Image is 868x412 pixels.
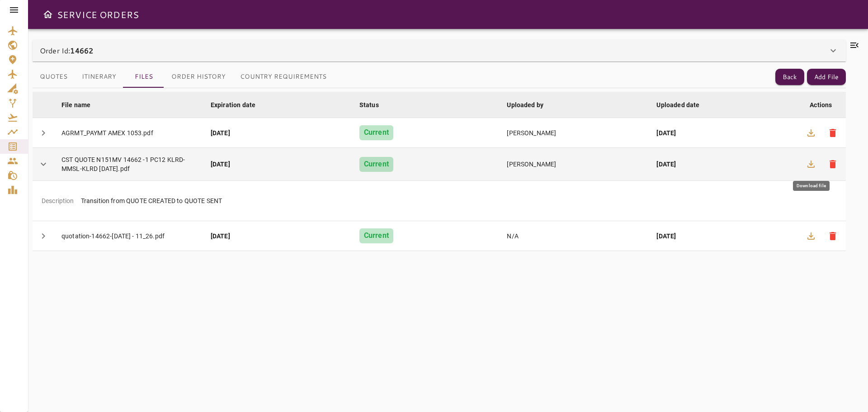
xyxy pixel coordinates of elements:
button: Order History [164,66,233,88]
div: Current [359,125,393,140]
p: Description [42,196,74,205]
div: Status [359,99,379,110]
div: Current [359,157,393,172]
p: Transition from QUOTE CREATED to QUOTE SENT [81,196,222,205]
span: delete [827,231,838,242]
div: [DATE] [656,160,790,169]
button: Open drawer [39,5,57,24]
div: Expiration date [211,99,255,110]
span: chevron_right [38,231,49,242]
div: AGRMT_PAYMT AMEX 1053.pdf [61,128,196,137]
div: [DATE] [656,128,790,137]
div: [DATE] [211,232,345,241]
button: Itinerary [75,66,123,88]
span: delete [827,128,838,138]
p: Order Id: [40,45,93,56]
div: basic tabs example [33,66,334,88]
span: chevron_right [38,159,49,170]
div: N/A [507,232,642,241]
button: Delete file [822,225,844,247]
div: Uploaded by [507,99,543,110]
div: File name [61,99,90,110]
div: [DATE] [211,128,345,137]
span: Expiration date [211,99,267,110]
div: Order Id:14662 [33,40,846,62]
button: Delete file [822,122,844,144]
button: Add File [807,69,846,85]
button: Delete file [822,153,844,175]
button: Country Requirements [233,66,334,88]
div: quotation-14662-[DATE] - 11_26.pdf [61,232,196,241]
div: CST QUOTE N151MV 14662 -1 PC12 KLRD-MMSL-KLRD [DATE].pdf [61,155,196,173]
button: Download file [800,122,822,144]
button: Back [775,69,804,85]
button: Files [123,66,164,88]
div: [PERSON_NAME] [507,160,642,169]
div: [DATE] [656,232,790,241]
button: Download file [800,225,822,247]
div: [PERSON_NAME] [507,128,642,137]
b: 14662 [70,45,93,56]
div: Current [359,228,393,243]
span: Uploaded date [656,99,711,110]
button: Quotes [33,66,75,88]
span: Uploaded by [507,99,555,110]
span: File name [61,99,102,110]
span: chevron_right [38,128,49,138]
span: Status [359,99,391,110]
span: delete [827,159,838,170]
div: Uploaded date [656,99,699,110]
h6: SERVICE ORDERS [57,7,139,22]
div: [DATE] [211,160,345,169]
